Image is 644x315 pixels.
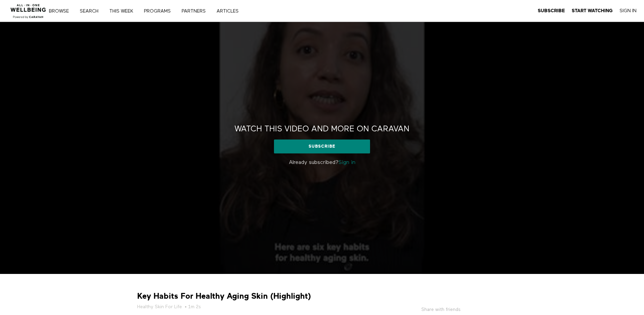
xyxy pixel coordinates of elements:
[274,140,370,153] a: Subscribe
[214,9,246,14] a: ARTICLES
[538,8,565,14] a: Subscribe
[77,9,106,14] a: Search
[222,159,422,167] p: Already subscribed?
[137,303,365,310] h5: • 1m 2s
[538,8,565,13] strong: Subscribe
[107,9,140,14] a: THIS WEEK
[338,160,355,165] a: Sign in
[142,9,178,14] a: PROGRAMS
[179,9,213,14] a: PARTNERS
[47,9,76,14] a: Browse
[235,124,409,134] h2: Watch this video and more on CARAVAN
[572,8,613,14] a: Start Watching
[137,303,182,310] a: Healthy Skin For Life
[620,8,637,14] a: Sign In
[572,8,613,13] strong: Start Watching
[54,7,253,14] nav: Primary
[137,291,311,301] strong: Key Habits For Healthy Aging Skin (Highlight)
